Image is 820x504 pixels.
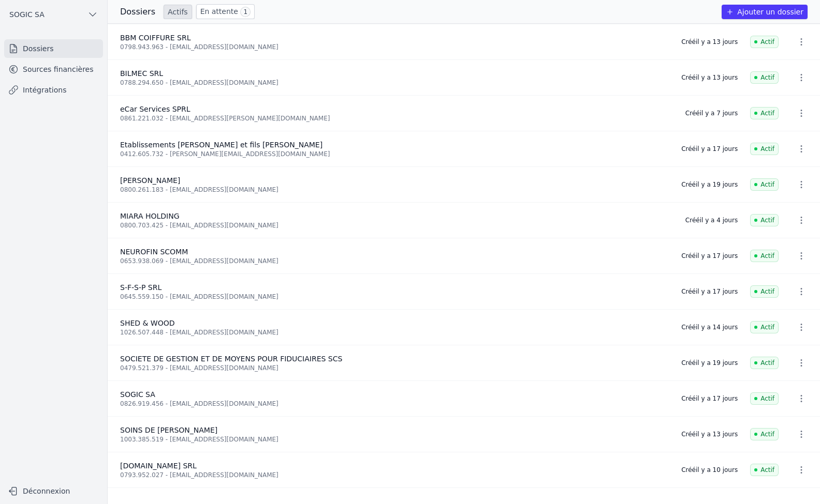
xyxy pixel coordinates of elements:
button: Ajouter un dossier [722,5,808,19]
span: [PERSON_NAME] [120,176,180,185]
div: Créé il y a 4 jours [685,216,738,224]
div: 0800.261.183 - [EMAIL_ADDRESS][DOMAIN_NAME] [120,186,669,194]
div: 0479.521.379 - [EMAIL_ADDRESS][DOMAIN_NAME] [120,364,669,372]
a: Actifs [164,5,192,19]
span: Actif [750,357,779,369]
span: BILMEC SRL [120,69,163,78]
div: 0826.919.456 - [EMAIL_ADDRESS][DOMAIN_NAME] [120,400,669,408]
span: SHED & WOOD [120,319,175,327]
div: Créé il y a 10 jours [681,466,738,474]
span: S-F-S-P SRL [120,283,162,292]
a: En attente 1 [196,4,255,19]
a: Intégrations [4,81,103,99]
div: 0645.559.150 - [EMAIL_ADDRESS][DOMAIN_NAME] [120,293,669,301]
span: Actif [750,464,779,476]
span: 1 [240,7,251,17]
div: 0788.294.650 - [EMAIL_ADDRESS][DOMAIN_NAME] [120,79,669,87]
div: Créé il y a 7 jours [685,109,738,117]
div: 1026.507.448 - [EMAIL_ADDRESS][DOMAIN_NAME] [120,328,669,337]
h3: Dossiers [120,6,155,18]
span: [DOMAIN_NAME] SRL [120,462,197,470]
div: Créé il y a 13 jours [681,38,738,46]
div: Créé il y a 13 jours [681,73,738,82]
span: Actif [750,178,779,191]
span: Actif [750,321,779,333]
span: Etablissements [PERSON_NAME] et fils [PERSON_NAME] [120,141,323,149]
span: SOGIC SA [120,390,155,399]
div: 0653.938.069 - [EMAIL_ADDRESS][DOMAIN_NAME] [120,257,669,265]
span: Actif [750,36,779,48]
a: Dossiers [4,39,103,58]
div: 0793.952.027 - [EMAIL_ADDRESS][DOMAIN_NAME] [120,471,669,479]
div: Créé il y a 14 jours [681,323,738,331]
span: Actif [750,250,779,262]
span: Actif [750,214,779,226]
div: Créé il y a 19 jours [681,359,738,367]
div: Créé il y a 17 jours [681,394,738,403]
button: Déconnexion [4,483,103,499]
button: SOGIC SA [4,6,103,23]
div: 0412.605.732 - [PERSON_NAME][EMAIL_ADDRESS][DOMAIN_NAME] [120,150,669,158]
span: eCar Services SPRL [120,105,191,113]
div: Créé il y a 19 jours [681,180,738,189]
a: Sources financières [4,60,103,79]
div: 1003.385.519 - [EMAIL_ADDRESS][DOMAIN_NAME] [120,435,669,444]
span: SOCIETE DE GESTION ET DE MOYENS POUR FIDUCIAIRES SCS [120,355,342,363]
div: 0861.221.032 - [EMAIL_ADDRESS][PERSON_NAME][DOMAIN_NAME] [120,114,673,123]
div: Créé il y a 13 jours [681,430,738,438]
span: Actif [750,428,779,440]
span: Actif [750,143,779,155]
div: Créé il y a 17 jours [681,287,738,296]
span: Actif [750,107,779,119]
div: 0798.943.963 - [EMAIL_ADDRESS][DOMAIN_NAME] [120,43,669,51]
span: Actif [750,285,779,298]
span: SOINS DE [PERSON_NAME] [120,426,217,434]
span: NEUROFIN SCOMM [120,248,188,256]
span: Actif [750,71,779,84]
span: Actif [750,392,779,405]
div: Créé il y a 17 jours [681,145,738,153]
div: Créé il y a 17 jours [681,252,738,260]
span: SOGIC SA [9,9,45,20]
div: 0800.703.425 - [EMAIL_ADDRESS][DOMAIN_NAME] [120,221,673,230]
span: BBM COIFFURE SRL [120,34,191,42]
span: MIARA HOLDING [120,212,180,220]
